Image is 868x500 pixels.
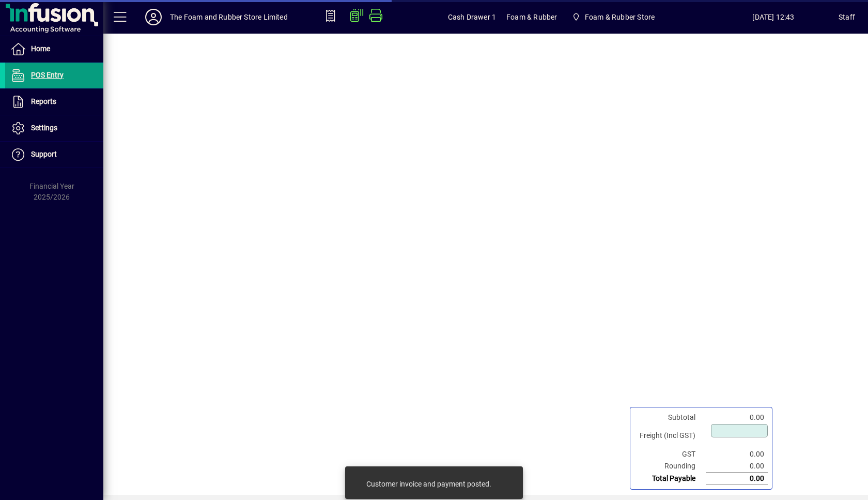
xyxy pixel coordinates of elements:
td: 0.00 [706,448,768,460]
div: The Foam and Rubber Store Limited [170,9,288,25]
span: Foam & Rubber Store [585,9,655,25]
span: Reports [31,97,56,105]
span: Support [31,150,57,158]
td: Subtotal [634,412,706,423]
span: Settings [31,124,57,132]
span: Cash Drawer 1 [448,9,496,25]
div: Staff [839,9,855,25]
td: GST [634,448,706,460]
a: Home [5,36,103,62]
span: Foam & Rubber [506,9,557,25]
td: Freight (Incl GST) [634,423,706,448]
span: POS Entry [31,71,64,79]
span: Foam & Rubber Store [567,8,659,26]
span: [DATE] 12:43 [708,9,839,25]
td: 0.00 [706,460,768,473]
a: Support [5,142,103,168]
td: Total Payable [634,473,706,485]
td: 0.00 [706,412,768,423]
a: Reports [5,89,103,115]
button: Profile [137,8,170,26]
td: Rounding [634,460,706,473]
div: Customer invoice and payment posted. [366,479,491,489]
a: Settings [5,115,103,141]
span: Home [31,44,50,53]
td: 0.00 [706,473,768,485]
